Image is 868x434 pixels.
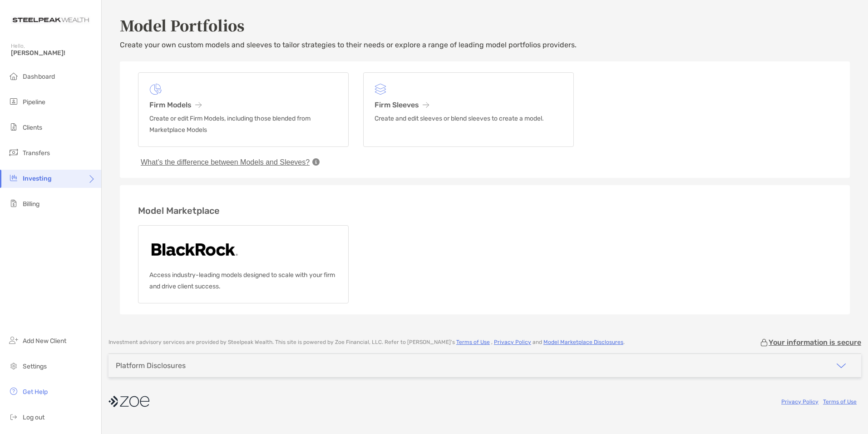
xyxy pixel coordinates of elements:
[781,399,819,405] a: Privacy Policy
[120,15,850,35] h2: Model Portfolios
[23,149,50,157] span: Transfers
[23,98,45,106] span: Pipeline
[23,124,42,131] span: Clients
[23,200,39,208] span: Billing
[120,39,850,50] p: Create your own custom models and sleeves to tailor strategies to their needs or explore a range ...
[108,339,625,346] p: Investment advisory services are provided by Steelpeak Wealth . This site is powered by Zoe Finan...
[138,225,349,303] a: BlackrockAccess industry-leading models designed to scale with your firm and drive client success.
[23,73,55,81] span: Dashboard
[375,101,562,109] h3: Firm Sleeves
[11,4,90,36] img: Zoe Logo
[375,113,562,124] p: Create and edit sleeves or blend sleeves to create a model.
[8,335,19,346] img: add_new_client icon
[138,205,832,216] h3: Model Marketplace
[149,113,337,136] p: Create or edit Firm Models, including those blended from Marketplace Models
[769,338,861,347] p: Your information is secure
[8,96,19,107] img: pipeline icon
[23,175,52,182] span: Investing
[11,49,96,57] span: [PERSON_NAME]!
[543,339,623,345] a: Model Marketplace Disclosures
[8,71,19,81] img: dashboard icon
[116,361,186,370] div: Platform Disclosures
[138,158,312,167] button: What’s the difference between Models and Sleeves?
[108,391,149,412] img: company logo
[8,386,19,397] img: get-help icon
[23,337,66,345] span: Add New Client
[456,339,490,345] a: Terms of Use
[8,411,19,422] img: logout icon
[138,72,349,147] a: Firm ModelsCreate or edit Firm Models, including those blended from Marketplace Models
[8,198,19,209] img: billing icon
[363,72,574,147] a: Firm SleevesCreate and edit sleeves or blend sleeves to create a model.
[8,121,19,132] img: clients icon
[23,388,48,396] span: Get Help
[149,269,337,292] p: Access industry-leading models designed to scale with your firm and drive client success.
[23,363,47,370] span: Settings
[8,172,19,183] img: investing icon
[823,399,857,405] a: Terms of Use
[494,339,531,345] a: Privacy Policy
[836,360,847,371] img: icon arrow
[149,101,337,109] h3: Firm Models
[8,360,19,371] img: settings icon
[23,414,44,421] span: Log out
[8,147,19,158] img: transfers icon
[149,237,240,266] img: Blackrock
